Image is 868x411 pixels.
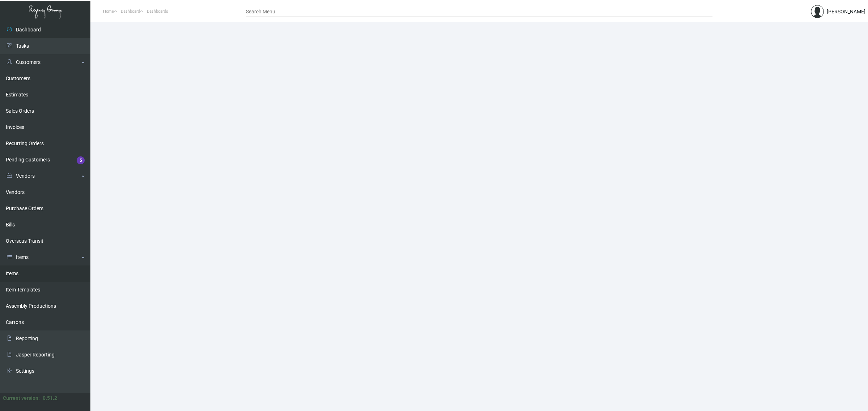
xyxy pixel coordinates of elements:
img: admin@bootstrapmaster.com [811,5,824,18]
div: 0.51.2 [43,394,57,402]
span: Dashboards [147,9,168,14]
div: Current version: [3,394,40,402]
div: [PERSON_NAME] [827,8,865,16]
span: Home [103,9,114,14]
span: Dashboard [121,9,140,14]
